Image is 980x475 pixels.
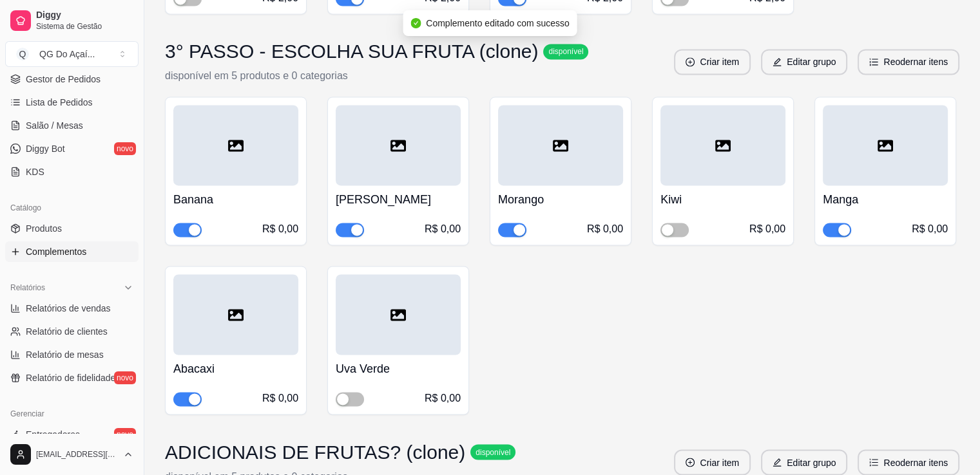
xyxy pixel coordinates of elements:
[761,449,847,475] button: editEditar grupo
[5,41,139,67] button: Select a team
[26,371,115,384] span: Relatório de fidelidade
[36,21,133,32] span: Sistema de Gestão
[336,191,461,209] h4: [PERSON_NAME]
[26,119,83,132] span: Salão / Mesas
[36,449,118,460] span: [EMAIL_ADDRESS][DOMAIN_NAME]
[39,48,95,61] div: QG Do Açaí ...
[336,360,461,378] h4: Uva Verde
[426,18,570,28] span: Complemento editado com sucesso
[869,57,878,66] span: ordered-list
[587,221,623,237] div: R$ 0,00
[858,449,959,475] button: ordered-listReodernar itens
[26,428,80,441] span: Entregadores
[5,115,139,136] a: Salão / Mesas
[869,458,878,467] span: ordered-list
[26,73,101,86] span: Gestor de Pedidos
[165,440,465,463] h3: ADICIONAIS DE FRUTAS? (clone)
[10,283,45,293] span: Relatórios
[165,68,588,84] p: disponível em 5 produtos e 0 categorias
[16,48,29,61] span: Q
[5,298,139,319] a: Relatórios de vendas
[26,245,86,258] span: Complementos
[674,449,751,475] button: plus-circleCriar item
[262,391,298,406] div: R$ 0,00
[5,241,139,262] a: Complementos
[5,368,139,388] a: Relatório de fidelidadenovo
[173,191,298,209] h4: Banana
[425,221,461,237] div: R$ 0,00
[674,49,751,75] button: plus-circleCriar item
[749,221,785,237] div: R$ 0,00
[660,191,785,209] h4: Kiwi
[5,404,139,424] div: Gerenciar
[5,439,139,470] button: [EMAIL_ADDRESS][DOMAIN_NAME]
[26,96,93,109] span: Lista de Pedidos
[546,46,586,57] span: disponível
[26,142,65,155] span: Diggy Bot
[823,191,948,209] h4: Manga
[410,18,421,28] span: check-circle
[912,221,948,237] div: R$ 0,00
[498,191,623,209] h4: Morango
[473,447,513,457] span: disponível
[686,57,695,66] span: plus-circle
[5,5,139,36] a: DiggySistema de Gestão
[761,49,847,75] button: editEditar grupo
[26,165,44,178] span: KDS
[5,321,139,342] a: Relatório de clientes
[5,92,139,113] a: Lista de Pedidos
[773,57,782,66] span: edit
[26,302,111,315] span: Relatórios de vendas
[5,198,139,218] div: Catálogo
[36,10,133,21] span: Diggy
[26,325,108,338] span: Relatório de clientes
[686,458,695,467] span: plus-circle
[173,360,298,378] h4: Abacaxi
[26,222,62,235] span: Produtos
[5,424,139,445] a: Entregadoresnovo
[425,391,461,406] div: R$ 0,00
[5,162,139,182] a: KDS
[5,344,139,365] a: Relatório de mesas
[262,221,298,237] div: R$ 0,00
[5,69,139,89] a: Gestor de Pedidos
[5,138,139,159] a: Diggy Botnovo
[773,458,782,467] span: edit
[26,348,104,361] span: Relatório de mesas
[5,218,139,239] a: Produtos
[165,40,538,63] h3: 3° PASSO - ESCOLHA SUA FRUTA (clone)
[858,49,959,75] button: ordered-listReodernar itens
